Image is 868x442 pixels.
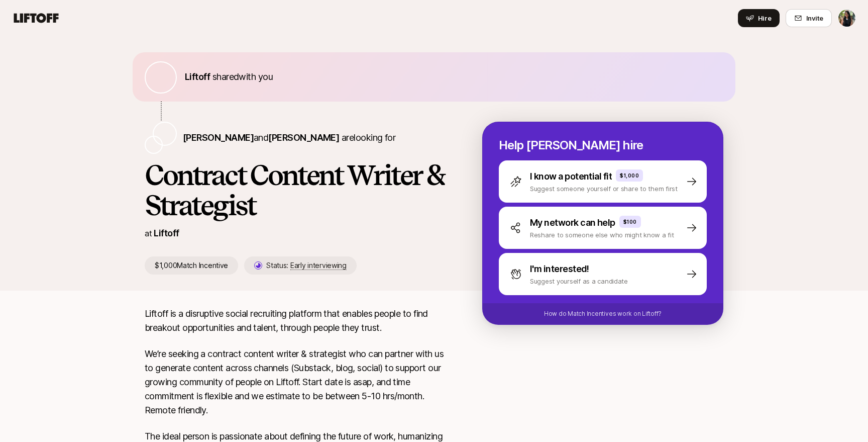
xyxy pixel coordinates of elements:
[254,132,339,143] span: and
[154,226,179,240] p: Liftoff
[838,10,855,27] img: Yesha Shah
[544,309,662,318] p: How do Match Incentives work on Liftoff?
[185,70,277,84] p: shared
[786,9,832,27] button: Invite
[145,227,152,240] p: at
[530,184,678,194] p: Suggest someone yourself or share to them first
[530,216,615,230] p: My network can help
[145,256,238,275] p: $1,000 Match Incentive
[183,131,395,145] p: are looking for
[266,259,347,272] p: Status:
[620,171,639,180] p: $1,000
[185,71,210,82] span: Liftoff
[758,13,772,23] span: Hire
[530,276,628,286] p: Suggest yourself as a candidate
[623,218,637,226] p: $100
[838,9,856,27] button: Yesha Shah
[239,71,273,82] span: with you
[738,9,780,27] button: Hire
[268,132,339,143] span: [PERSON_NAME]
[499,138,707,152] p: Help [PERSON_NAME] hire
[806,13,823,23] span: Invite
[145,307,450,335] p: Liftoff is a disruptive social recruiting platform that enables people to find breakout opportuni...
[145,160,450,220] h1: Contract Content Writer & Strategist
[183,132,254,143] span: [PERSON_NAME]
[530,230,674,240] p: Reshare to someone else who might know a fit
[530,262,589,276] p: I'm interested!
[290,261,347,270] span: Early interviewing
[145,347,450,417] p: We’re seeking a contract content writer & strategist who can partner with us to generate content ...
[530,169,612,184] p: I know a potential fit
